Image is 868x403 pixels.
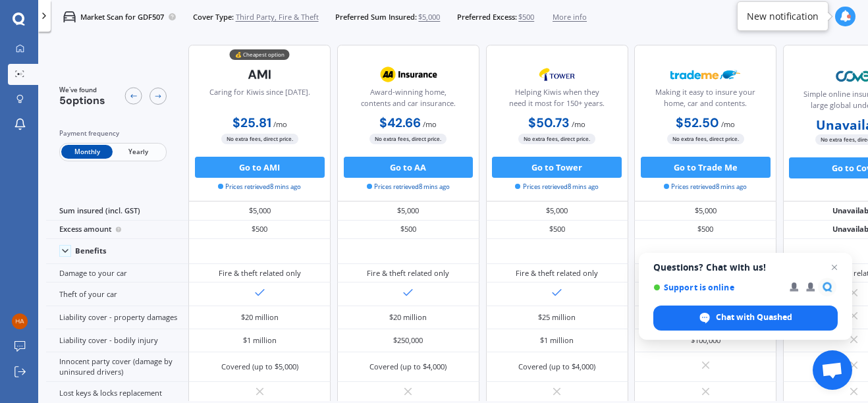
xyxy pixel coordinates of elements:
[528,115,570,131] b: $50.73
[344,157,474,178] button: Go to AA
[46,282,188,306] div: Theft of your car
[518,134,595,144] span: No extra fees, direct price.
[46,352,188,381] div: Innocent party cover (damage by uninsured drivers)
[63,11,76,23] img: car.f15378c7a67c060ca3f3.svg
[518,362,595,372] div: Covered (up to $4,000)
[61,145,113,159] span: Monthly
[188,201,331,220] div: $5,000
[540,335,574,346] div: $1 million
[538,312,576,323] div: $25 million
[59,86,105,95] span: We've found
[230,49,290,60] div: 💰 Cheapest option
[522,61,592,88] img: Tower.webp
[643,87,767,113] div: Making it easy to insure your home, car and contents.
[232,115,271,131] b: $25.81
[369,134,447,144] span: No extra fees, direct price.
[667,134,744,144] span: No extra fees, direct price.
[641,157,771,178] button: Go to Trade Me
[188,221,331,239] div: $500
[337,201,479,220] div: $5,000
[393,335,423,346] div: $250,000
[46,306,188,329] div: Liability cover - property damages
[80,12,164,22] p: Market Scan for GDF507
[225,61,295,88] img: AMI-text-1.webp
[236,12,319,22] span: Third Party, Fire & Theft
[379,115,421,131] b: $42.66
[367,182,450,192] span: Prices retrieved 8 mins ago
[653,282,780,292] span: Support is online
[634,221,776,239] div: $500
[423,119,437,129] span: / mo
[59,128,167,139] div: Payment frequency
[553,12,587,22] span: More info
[46,221,188,239] div: Excess amount
[691,335,720,346] div: $100,000
[221,362,298,372] div: Covered (up to $5,000)
[346,87,470,113] div: Award-winning home, contents and car insurance.
[337,221,479,239] div: $500
[653,262,838,273] span: Questions? Chat with us!
[716,311,792,323] span: Chat with Quashed
[389,312,427,323] div: $20 million
[367,268,449,279] div: Fire & theft related only
[664,182,747,192] span: Prices retrieved 8 mins ago
[193,12,234,22] span: Cover Type:
[495,87,618,113] div: Helping Kiwis when they need it most for 150+ years.
[46,201,188,220] div: Sum insured (incl. GST)
[209,87,310,113] div: Caring for Kiwis since [DATE].
[221,134,298,144] span: No extra fees, direct price.
[486,221,628,239] div: $500
[670,61,740,88] img: Trademe.webp
[46,329,188,352] div: Liability cover - bodily injury
[418,12,440,22] span: $5,000
[75,246,107,255] div: Benefits
[518,12,534,22] span: $500
[335,12,417,22] span: Preferred Sum Insured:
[634,201,776,220] div: $5,000
[457,12,517,22] span: Preferred Excess:
[218,182,301,192] span: Prices retrieved 8 mins ago
[572,119,585,129] span: / mo
[813,350,852,390] a: Open chat
[46,264,188,282] div: Damage to your car
[373,61,443,88] img: AA.webp
[219,268,301,279] div: Fire & theft related only
[492,157,622,178] button: Go to Tower
[516,268,598,279] div: Fire & theft related only
[59,94,105,107] span: 5 options
[273,119,287,129] span: / mo
[113,145,164,159] span: Yearly
[369,362,447,372] div: Covered (up to $4,000)
[747,10,819,23] div: New notification
[195,157,325,178] button: Go to AMI
[486,201,628,220] div: $5,000
[12,313,28,329] img: 3322f503d98d88385212bfd131a91eca
[241,312,279,323] div: $20 million
[515,182,598,192] span: Prices retrieved 8 mins ago
[676,115,719,131] b: $52.50
[721,119,735,129] span: / mo
[243,335,277,346] div: $1 million
[653,306,838,331] span: Chat with Quashed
